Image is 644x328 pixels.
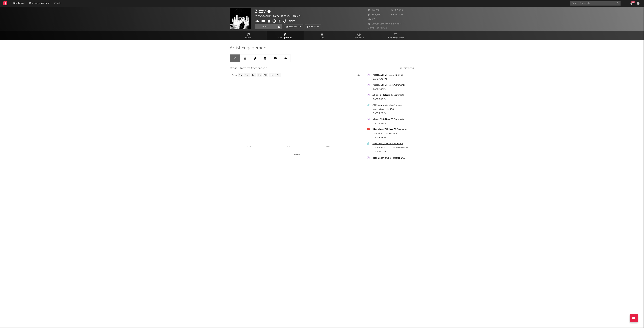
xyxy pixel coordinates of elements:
a: Image: 2.95k Likes, 143 Comments [372,83,412,87]
text: 1m [245,74,248,76]
text: All [277,74,279,76]
a: Album: 3.48k Likes, 48 Comments [372,93,412,97]
div: [DATE] 6:07 PM [372,150,412,154]
div: no es música es RUiDO #songofthesummer #nuevamusica #fyp 🗣️🕺🏽 [372,107,412,111]
a: 2.58k Views, 385 Likes, 4 Shares [372,103,412,107]
div: [DATE] 4:17 PM [372,87,412,91]
text: Zoom [232,74,237,76]
a: Reel: 57.2k Views, 3.34k Likes, 64 Comments [372,156,412,160]
text: 1y [271,74,273,76]
a: Image: 1.09k Likes, 11 Comments [372,73,412,77]
span: Live [320,36,324,40]
text: 2025 [326,146,330,148]
span: Summary [309,26,319,28]
span: Artist Engagement [230,46,268,50]
div: [DATE] 8:16 PM [372,97,412,101]
span: 67,596 [391,9,403,11]
a: Music [230,31,267,40]
span: 358,800 [368,14,381,16]
div: Zizzy - [DATE] (Video oficial) [372,132,412,136]
button: Summary [305,24,321,29]
span: Benchmark [289,25,302,29]
span: Playlists/Charts [388,36,404,40]
text: 3m [252,74,254,76]
div: [DATE] // VIDEO OFICIAL HOY 9:00 pm *️⃣ #songofthesummer #nuevamusica [372,146,412,150]
text: YTD [263,74,267,76]
div: [DATE] 4:40 PM [372,77,412,81]
text: → [345,74,347,76]
a: 34.4k Views, 701 Likes, 50 Comments [372,128,412,132]
div: [DATE] 1:37 PM [372,122,412,126]
div: Zizzy [255,8,272,14]
text: 6m [258,74,261,76]
button: 99+ [630,2,633,5]
input: Search for artists [570,1,621,6]
button: Edit [289,19,295,24]
a: Audience [340,31,377,40]
text: 2024 [286,146,290,148]
div: [DATE] 9:19 PM [372,136,412,140]
span: 15,800 [391,14,403,16]
text: name [294,153,300,156]
button: Export CSV [400,67,414,69]
a: Album: 2.24k Likes, 26 Comments [372,117,412,122]
button: Track [255,24,276,29]
span: Audience [354,36,364,40]
span: 297,549 Monthly Listeners [368,23,402,25]
a: Live [304,31,340,40]
a: Benchmark [284,24,303,29]
text: 2023 [247,146,251,148]
a: 5.19k Views, 885 Likes, 24 Shares [372,142,412,146]
a: Engagement [267,31,304,40]
span: Cross-Platform Comparison [230,66,267,70]
span: 26,236 [368,9,380,11]
span: Music [245,36,251,40]
span: 47 [368,18,375,20]
a: Playlists/Charts [377,31,414,40]
text: 1w [239,74,242,76]
div: [GEOGRAPHIC_DATA] | [PERSON_NAME] [255,15,305,19]
div: [DATE] 7:29 PM [372,111,412,115]
span: Engagement [278,36,292,40]
span: Jump Score: 71.1 [368,27,387,29]
div: 99 + [631,1,635,3]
